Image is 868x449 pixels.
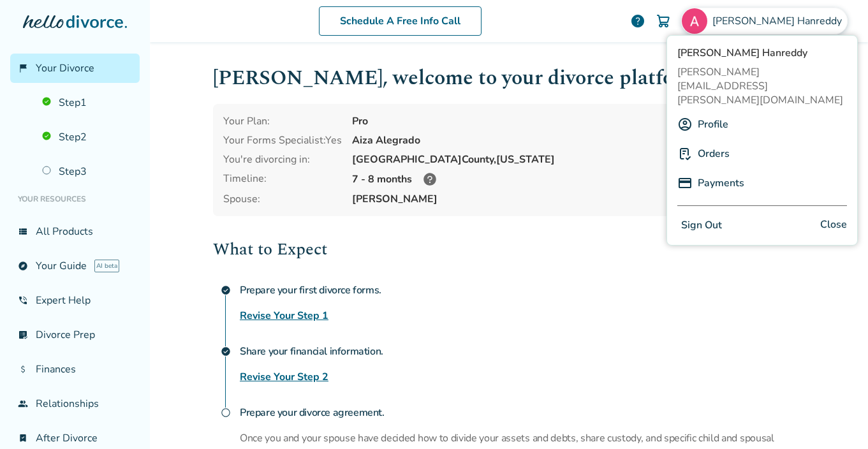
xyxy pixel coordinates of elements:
a: list_alt_checkDivorce Prep [10,320,140,350]
button: Sign Out [677,216,726,235]
h4: Share your financial information. [240,339,805,364]
a: view_listAll Products [10,217,140,246]
span: Close [820,216,847,235]
div: Your Plan: [223,114,342,128]
a: groupRelationships [10,389,140,418]
img: Cart [656,13,671,29]
h4: Prepare your divorce agreement. [240,400,805,425]
a: Orders [698,142,730,166]
span: list_alt_check [18,330,28,340]
h2: What to Expect [213,237,805,262]
span: Your Divorce [36,61,94,75]
div: Aiza Alegrado [352,133,795,147]
span: [PERSON_NAME] [352,192,795,206]
span: check_circle [221,346,231,357]
h4: Prepare your first divorce forms. [240,277,805,303]
a: Revise Your Step 1 [240,308,328,323]
a: exploreYour GuideAI beta [10,251,140,281]
span: view_list [18,226,28,237]
img: P [677,146,693,161]
div: Timeline: [223,172,342,187]
a: Step1 [34,88,140,117]
a: Payments [698,171,744,195]
a: Step3 [34,157,140,186]
span: [PERSON_NAME][EMAIL_ADDRESS][PERSON_NAME][DOMAIN_NAME] [677,65,847,107]
a: help [630,13,645,29]
span: radio_button_unchecked [221,408,231,418]
span: attach_money [18,364,28,374]
div: Your Forms Specialist: Yes [223,133,342,147]
span: check_circle [221,285,231,295]
span: phone_in_talk [18,295,28,305]
span: flag_2 [18,63,28,73]
div: 7 - 8 months [352,172,795,187]
img: Amy Hanreddy [682,8,707,34]
a: flag_2Your Divorce [10,54,140,83]
div: Pro [352,114,795,128]
span: AI beta [94,260,119,272]
a: phone_in_talkExpert Help [10,286,140,315]
div: You're divorcing in: [223,152,342,166]
span: bookmark_check [18,433,28,443]
iframe: Chat Widget [804,388,868,449]
a: Revise Your Step 2 [240,369,328,385]
h1: [PERSON_NAME] , welcome to your divorce platform. [213,63,805,94]
a: attach_moneyFinances [10,355,140,384]
img: A [677,117,693,132]
div: [GEOGRAPHIC_DATA] County, [US_STATE] [352,152,795,166]
span: [PERSON_NAME] Hanreddy [712,14,847,28]
span: group [18,399,28,409]
a: Profile [698,112,728,136]
img: P [677,175,693,191]
span: [PERSON_NAME] Hanreddy [677,46,847,60]
a: Schedule A Free Info Call [319,6,482,36]
span: explore [18,261,28,271]
span: Spouse: [223,192,342,206]
li: Your Resources [10,186,140,212]
a: Step2 [34,122,140,152]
